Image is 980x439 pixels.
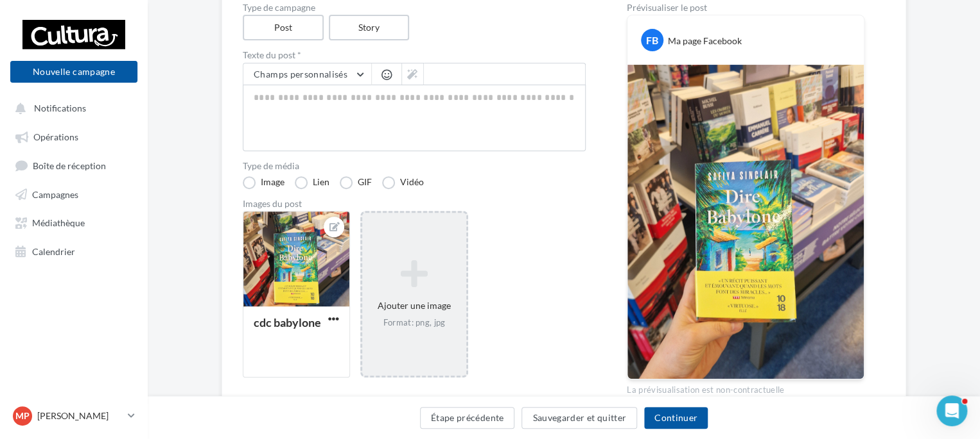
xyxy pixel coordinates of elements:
div: FB [641,29,663,51]
iframe: Intercom live chat [936,395,967,426]
a: Campagnes [8,182,140,205]
a: Opérations [8,124,140,147]
label: Type de campagne [243,3,586,12]
span: Calendrier [32,245,75,256]
button: Notifications [8,96,135,119]
button: Nouvelle campagne [10,61,137,83]
label: Type de média [243,162,586,170]
label: Texte du post * [243,51,586,60]
div: Ma page Facebook [668,35,742,47]
label: Story [329,15,410,40]
button: Étape précédente [420,407,515,429]
button: Champs personnalisés [243,63,371,85]
a: Boîte de réception [8,153,140,177]
label: Post [243,15,324,40]
div: Prévisualiser le post [627,3,864,12]
div: Images du post [243,199,586,208]
button: Sauvegarder et quitter [521,407,637,429]
a: MP [PERSON_NAME] [10,404,137,428]
button: Continuer [644,407,708,429]
span: Opérations [33,131,78,142]
div: cdc babylone [254,315,321,329]
a: Calendrier [8,239,140,262]
label: Lien [295,176,329,189]
span: Boîte de réception [33,160,106,170]
span: Notifications [34,103,86,113]
label: GIF [340,176,372,189]
span: Médiathèque [32,217,85,228]
span: Campagnes [32,188,78,199]
a: Médiathèque [8,210,140,233]
span: Champs personnalisés [254,69,347,79]
label: Vidéo [382,176,424,189]
p: [PERSON_NAME] [37,410,123,422]
span: MP [15,410,30,422]
div: La prévisualisation est non-contractuelle [627,379,864,396]
label: Image [243,176,284,189]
